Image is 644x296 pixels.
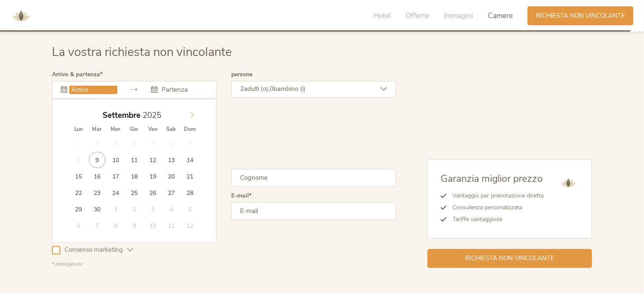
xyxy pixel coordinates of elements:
span: 2 [240,85,244,93]
span: Settembre 2, 2025 [89,135,106,152]
input: Cognome [231,169,396,187]
span: Mer [106,127,125,132]
span: Settembre 24, 2025 [107,184,124,201]
span: Ottobre 2, 2025 [126,201,142,217]
span: Settembre 21, 2025 [181,168,198,184]
input: Arrivo [69,85,117,94]
span: Ottobre 6, 2025 [70,217,87,234]
span: Settembre 27, 2025 [163,184,179,201]
span: La vostra richiesta non vincolante [52,44,232,60]
span: Settembre 23, 2025 [89,184,106,201]
span: Ottobre 8, 2025 [107,217,124,234]
li: Vantaggio per prenotazione diretta [446,190,544,202]
label: E-mail [231,193,252,199]
span: Settembre 26, 2025 [144,184,161,201]
span: Ven [143,127,162,132]
input: Partenza [160,85,208,94]
label: persone [231,72,252,77]
span: Settembre [103,112,141,120]
span: Lun [69,127,88,132]
span: Settembre 11, 2025 [126,152,142,168]
span: adulti (o), [244,85,270,93]
span: Mar [88,127,106,132]
span: Settembre 13, 2025 [163,152,179,168]
span: Settembre 14, 2025 [181,152,198,168]
span: 0 [270,85,273,93]
span: Settembre 9, 2025 [89,152,106,168]
span: Sab [162,127,181,132]
span: Settembre 28, 2025 [181,184,198,201]
span: Settembre 10, 2025 [107,152,124,168]
span: Hotel [373,11,391,21]
span: Settembre 29, 2025 [70,201,87,217]
span: Ottobre 7, 2025 [89,217,106,234]
span: Settembre 12, 2025 [144,152,161,168]
span: Settembre 5, 2025 [144,135,161,152]
span: Settembre 19, 2025 [144,168,161,184]
span: Settembre 3, 2025 [107,135,124,152]
span: Settembre 17, 2025 [107,168,124,184]
span: Ottobre 11, 2025 [163,217,179,234]
span: Settembre 8, 2025 [70,152,87,168]
span: Garanzia miglior prezzo [441,172,543,185]
span: Settembre 1, 2025 [70,135,87,152]
span: Settembre 6, 2025 [163,135,179,152]
span: Settembre 4, 2025 [126,135,142,152]
span: Settembre 20, 2025 [163,168,179,184]
span: Settembre 30, 2025 [89,201,106,217]
div: * obbligatorio [52,261,396,268]
span: Richiesta non vincolante [536,11,625,20]
span: Settembre 22, 2025 [70,184,87,201]
span: Ottobre 4, 2025 [163,201,179,217]
span: Ottobre 3, 2025 [144,201,161,217]
input: Year [141,110,168,121]
span: Settembre 16, 2025 [89,168,106,184]
span: Settembre 25, 2025 [126,184,142,201]
span: Richiesta non vincolante [465,254,555,263]
li: Tariffe vantaggiose [446,213,544,225]
img: AMONTI & LUNARIS Wellnessresort [558,172,579,193]
li: Consulenza personalizzata [446,202,544,213]
span: Ottobre 1, 2025 [107,201,124,217]
span: Ottobre 5, 2025 [181,201,198,217]
span: Settembre 7, 2025 [181,135,198,152]
span: Offerte [406,11,429,21]
a: AMONTI & LUNARIS Wellnessresort [8,13,34,19]
input: E-mail [231,202,396,220]
span: Ottobre 12, 2025 [181,217,198,234]
span: Dom [181,127,199,132]
span: Ottobre 9, 2025 [126,217,142,234]
span: Settembre 18, 2025 [126,168,142,184]
label: Arrivo & partenza [52,72,103,77]
span: Gio [125,127,143,132]
span: Camere [488,11,513,21]
span: Immagini [444,11,473,21]
span: Consenso marketing [60,245,127,254]
span: bambino (i) [273,85,306,93]
span: Ottobre 10, 2025 [144,217,161,234]
span: Settembre 15, 2025 [70,168,87,184]
img: AMONTI & LUNARIS Wellnessresort [8,3,34,29]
